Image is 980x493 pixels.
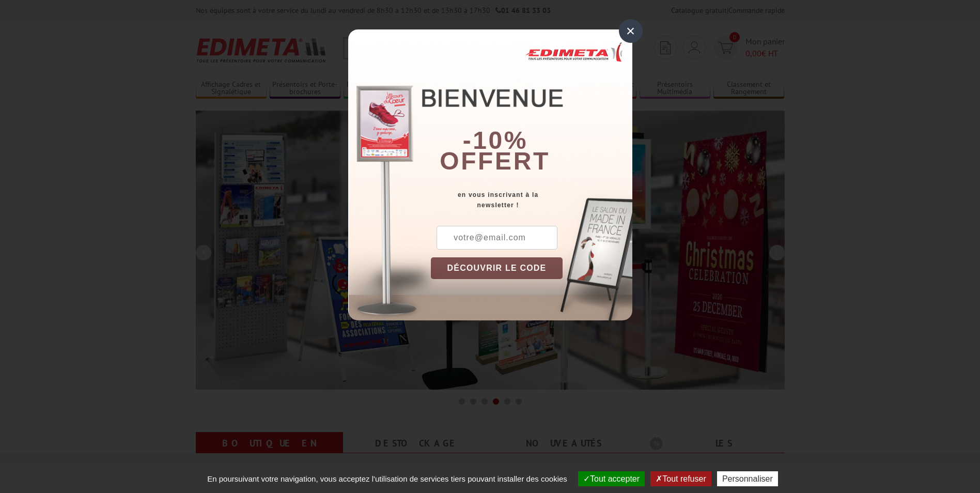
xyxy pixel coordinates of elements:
[437,226,557,250] input: votre@email.com
[202,474,572,483] span: En poursuivant votre navigation, vous acceptez l'utilisation de services tiers pouvant installer ...
[717,471,778,486] button: Personnaliser (fenêtre modale)
[650,471,711,486] button: Tout refuser
[431,190,632,210] div: en vous inscrivant à la newsletter !
[440,147,550,175] font: offert
[619,19,643,43] div: ×
[431,257,563,279] button: DÉCOUVRIR LE CODE
[578,471,645,486] button: Tout accepter
[463,127,528,154] b: -10%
